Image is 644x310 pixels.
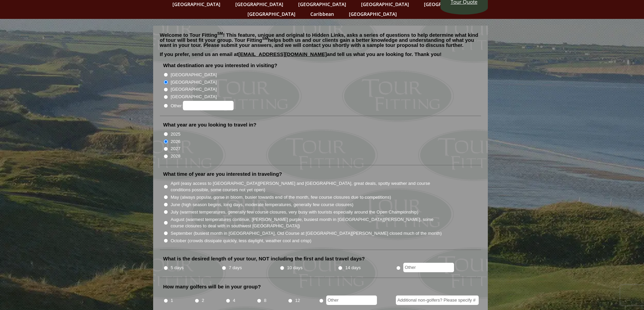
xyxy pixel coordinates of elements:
p: Welcome to Tour Fitting ! This feature, unique and original to Hidden Links, asks a series of que... [160,32,481,48]
label: What is the desired length of your tour, NOT including the first and last travel days? [163,255,365,262]
label: 1 [171,297,173,304]
label: What destination are you interested in visiting? [163,62,278,69]
label: 7 days [229,264,242,271]
label: 14 days [345,264,361,271]
a: [GEOGRAPHIC_DATA] [345,9,400,19]
label: 2026 [171,138,181,145]
label: 8 [264,297,266,304]
label: April (easy access to [GEOGRAPHIC_DATA][PERSON_NAME] and [GEOGRAPHIC_DATA], great deals, spotty w... [171,180,443,193]
label: What year are you looking to travel in? [163,121,257,128]
sup: SM [217,31,223,35]
label: 12 [295,297,300,304]
a: [GEOGRAPHIC_DATA] [244,9,299,19]
a: [EMAIL_ADDRESS][DOMAIN_NAME] [238,51,327,57]
p: If you prefer, send us an email at and tell us what you are looking for. Thank you! [160,52,481,62]
label: 5 days [171,264,184,271]
label: 2028 [171,153,181,160]
label: [GEOGRAPHIC_DATA] [171,72,217,78]
label: How many golfers will be in your group? [163,283,261,290]
input: Other [403,263,454,272]
label: July (warmest temperatures, generally few course closures, very busy with tourists especially aro... [171,209,419,216]
label: [GEOGRAPHIC_DATA] [171,79,217,86]
label: September (busiest month in [GEOGRAPHIC_DATA], Old Course at [GEOGRAPHIC_DATA][PERSON_NAME] close... [171,230,442,237]
input: Other: [183,101,234,110]
input: Additional non-golfers? Please specify # [396,295,479,305]
label: June (high season begins, long days, moderate temperatures, generally few course closures) [171,201,354,208]
label: What time of year are you interested in traveling? [163,171,282,177]
label: 2 [202,297,204,304]
label: Other: [171,101,234,110]
label: 10 days [287,264,303,271]
a: Caribbean [307,9,337,19]
label: 2027 [171,145,181,152]
label: 2025 [171,131,181,138]
input: Other [326,295,377,305]
label: May (always popular, gorse in bloom, busier towards end of the month, few course closures due to ... [171,194,391,201]
sup: SM [262,36,268,40]
label: October (crowds dissipate quickly, less daylight, weather cool and crisp) [171,237,312,244]
label: August (warmest temperatures continue, [PERSON_NAME] purple, busiest month in [GEOGRAPHIC_DATA][P... [171,216,443,229]
label: [GEOGRAPHIC_DATA] [171,86,217,93]
label: 4 [233,297,235,304]
label: [GEOGRAPHIC_DATA] [171,93,217,100]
